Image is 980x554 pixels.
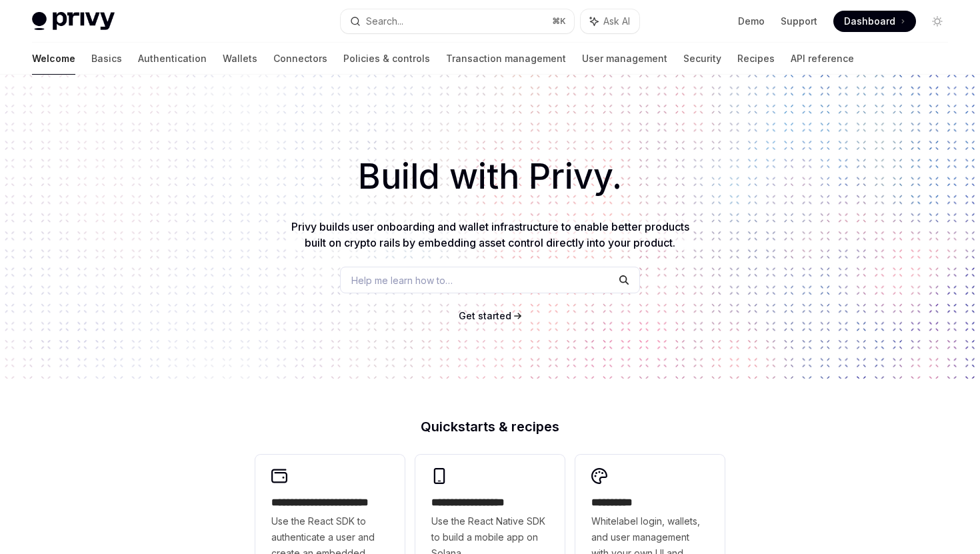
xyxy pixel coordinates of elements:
[91,43,122,75] a: Basics
[32,12,115,31] img: light logo
[683,43,721,75] a: Security
[582,43,667,75] a: User management
[255,420,725,433] h2: Quickstarts & recipes
[446,43,566,75] a: Transaction management
[844,15,895,28] span: Dashboard
[737,43,775,75] a: Recipes
[552,16,566,27] span: ⌘ K
[927,11,948,32] button: Toggle dark mode
[343,43,430,75] a: Policies & controls
[21,151,959,203] h1: Build with Privy.
[223,43,257,75] a: Wallets
[351,273,453,287] span: Help me learn how to…
[32,43,75,75] a: Welcome
[459,309,511,323] a: Get started
[366,13,403,29] div: Search...
[138,43,207,75] a: Authentication
[781,15,817,28] a: Support
[603,15,630,28] span: Ask AI
[738,15,765,28] a: Demo
[833,11,916,32] a: Dashboard
[459,310,511,321] span: Get started
[273,43,327,75] a: Connectors
[341,9,573,33] button: Search...⌘K
[791,43,854,75] a: API reference
[291,220,689,249] span: Privy builds user onboarding and wallet infrastructure to enable better products built on crypto ...
[581,9,639,33] button: Ask AI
